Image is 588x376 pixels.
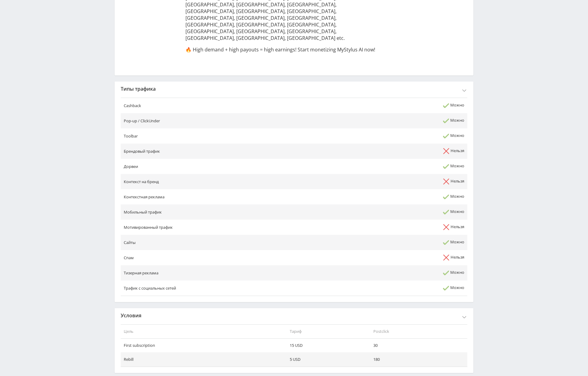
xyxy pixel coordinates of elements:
th: Тариф [287,324,370,339]
td: Rebill [121,353,287,367]
td: Можно [357,265,467,280]
td: Брендовый трафик [121,144,357,159]
td: Нельзя [357,174,467,189]
td: Контекстная реклама [121,189,357,204]
td: 30 [370,339,467,353]
td: Можно [357,159,467,174]
div: Типы трафика [115,82,473,96]
td: 5 USD [287,353,370,367]
td: Можно [357,235,467,250]
td: Спам [121,250,357,265]
div: Условия [115,308,473,323]
th: Postclick [370,324,467,339]
td: Мотивированный трафик [121,220,357,235]
td: Сайты [121,235,357,250]
td: Pop-up / ClickUnder [121,113,357,128]
td: Контекст на бренд [121,174,357,189]
td: Нельзя [357,250,467,265]
td: Дорвеи [121,159,357,174]
td: Можно [357,128,467,144]
td: Трафик с социальных сетей [121,280,357,296]
th: Цель [121,324,287,339]
td: Можно [357,189,467,204]
td: Можно [357,98,467,113]
td: 15 USD [287,339,370,353]
td: First subscription [121,339,287,353]
td: 180 [370,353,467,367]
td: Нельзя [357,220,467,235]
td: Toolbar [121,128,357,144]
td: Можно [357,113,467,128]
td: Cashback [121,98,357,113]
td: Можно [357,280,467,296]
td: Можно [357,204,467,220]
p: 🔥 High demand + high payouts = high earnings! Start monetizing MyStylus AI now! [185,46,379,53]
td: Мобильный трафик [121,204,357,220]
td: Тизерная реклама [121,265,357,280]
td: Нельзя [357,144,467,159]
